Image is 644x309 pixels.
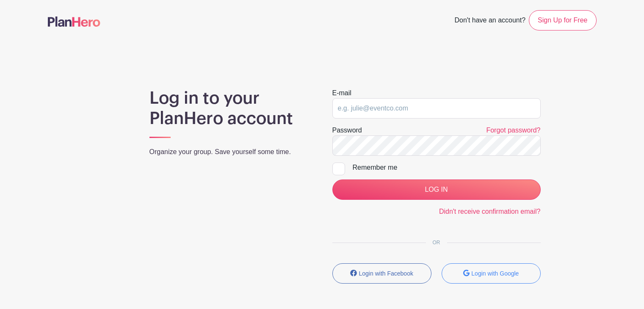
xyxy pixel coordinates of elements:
img: logo-507f7623f17ff9eddc593b1ce0a138ce2505c220e1c5a4e2b4648c50719b7d32.svg [48,17,100,27]
span: Don't have an account? [454,12,525,30]
small: Login with Google [471,270,519,277]
a: Sign Up for Free [529,10,596,30]
div: Remember me [353,163,541,173]
input: e.g. julie@eventco.com [332,98,541,119]
a: Forgot password? [486,127,540,134]
button: Login with Google [442,263,541,284]
h1: Log in to your PlanHero account [149,88,312,129]
label: E-mail [332,88,351,98]
small: Login with Facebook [359,270,413,277]
a: Didn't receive confirmation email? [439,208,541,215]
button: Login with Facebook [332,263,431,284]
p: Organize your group. Save yourself some time. [149,147,312,157]
span: OR [426,240,447,246]
input: LOG IN [332,179,541,200]
label: Password [332,125,362,135]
